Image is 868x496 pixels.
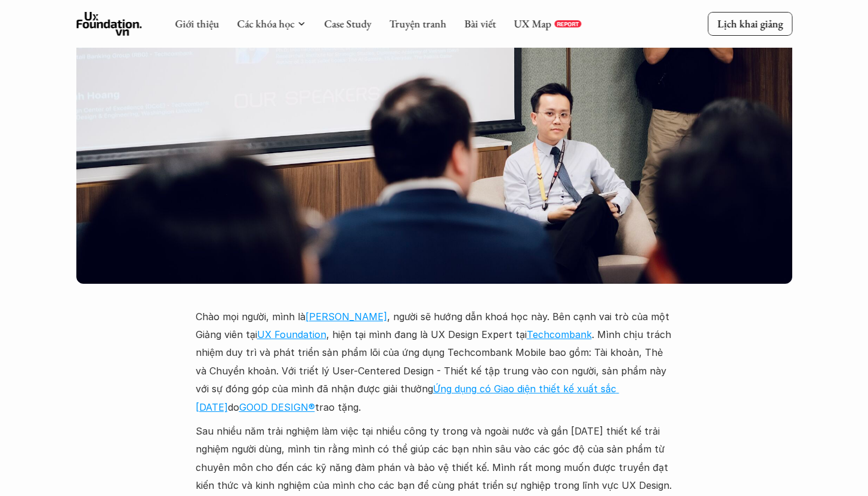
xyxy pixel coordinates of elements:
[305,311,387,323] a: [PERSON_NAME]
[557,20,579,27] p: REPORT
[717,17,783,30] p: Lịch khai giảng
[324,17,371,30] a: Case Study
[239,401,315,413] a: GOOD DESIGN®
[554,20,581,27] a: REPORT
[389,17,446,30] a: Truyện tranh
[464,17,496,30] a: Bài viết
[196,308,673,416] p: Chào mọi người, mình là , người sẽ hướng dẫn khoá học này. Bên cạnh vai trò của một Giảng viên tạ...
[175,17,219,30] a: Giới thiệu
[527,328,592,340] a: Techcombank
[237,17,294,30] a: Các khóa học
[708,12,792,35] a: Lịch khai giảng
[196,422,673,495] p: Sau nhiều năm trải nghiệm làm việc tại nhiều công ty trong và ngoài nước và gần [DATE] thiết kế t...
[514,17,551,30] a: UX Map
[196,383,619,413] a: Ứng dụng có Giao diện thiết kế xuất sắc [DATE]
[257,328,326,340] a: UX Foundation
